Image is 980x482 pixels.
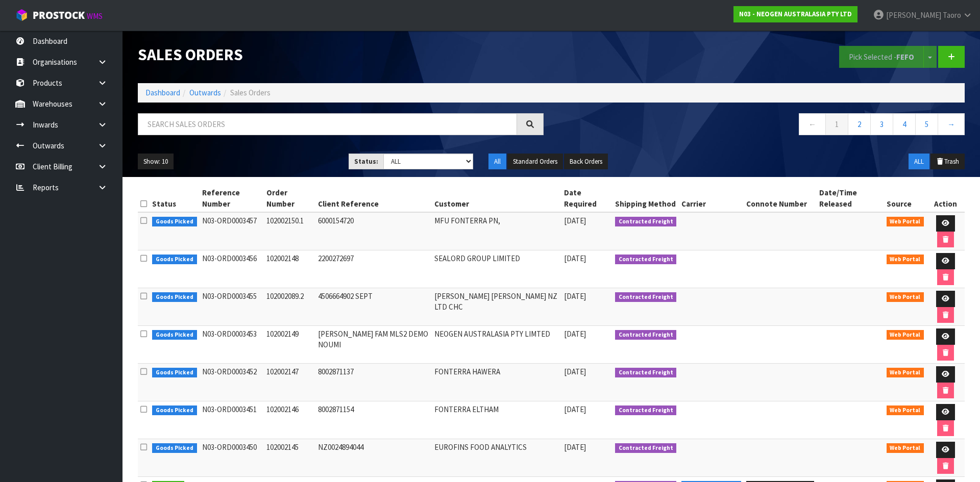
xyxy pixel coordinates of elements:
[264,439,315,477] td: 102002145
[564,291,586,301] span: [DATE]
[432,401,561,439] td: FONTERRA ELTHAM
[264,250,315,288] td: 102002148
[432,439,561,477] td: EUROFINS FOOD ANALYTICS
[886,10,941,20] span: [PERSON_NAME]
[733,6,857,22] a: N03 - NEOGEN AUSTRALASIA PTY LTD
[615,443,677,453] span: Contracted Freight
[138,154,174,170] button: Show: 10
[432,364,561,401] td: FONTERRA HAWERA
[152,443,197,453] span: Goods Picked
[887,443,924,453] span: Web Portal
[943,10,961,20] span: Taoro
[488,154,506,170] button: All
[870,113,893,135] a: 3
[87,11,103,21] small: WMS
[739,10,852,18] strong: N03 - NEOGEN AUSTRALASIA PTY LTD
[930,154,965,170] button: Trash
[615,217,677,227] span: Contracted Freight
[152,217,197,227] span: Goods Picked
[564,216,586,225] span: [DATE]
[561,185,612,212] th: Date Required
[200,439,264,477] td: N03-ORD0003450
[138,113,517,135] input: Search sales orders
[152,368,197,378] span: Goods Picked
[264,185,315,212] th: Order Number
[315,364,432,401] td: 8002871137
[315,250,432,288] td: 2200272697
[564,154,608,170] button: Back Orders
[200,326,264,364] td: N03-ORD0003453
[679,185,744,212] th: Carrier
[264,288,315,326] td: 102002089.2
[887,330,924,340] span: Web Portal
[848,113,871,135] a: 2
[200,212,264,250] td: N03-ORD0003457
[432,212,561,250] td: MFU FONTERRA PN,
[564,404,586,414] span: [DATE]
[315,326,432,364] td: [PERSON_NAME] FAM MLS2 DEMO NOUMI
[839,46,924,68] button: Pick Selected -FEFO
[200,250,264,288] td: N03-ORD0003456
[189,88,221,97] a: Outwards
[138,46,544,63] h1: Sales Orders
[354,157,378,166] strong: Status:
[200,185,264,212] th: Reference Number
[564,442,586,452] span: [DATE]
[915,113,938,135] a: 5
[230,88,271,97] span: Sales Orders
[152,255,197,265] span: Goods Picked
[264,364,315,401] td: 102002147
[432,185,561,212] th: Customer
[264,326,315,364] td: 102002149
[200,401,264,439] td: N03-ORD0003451
[887,255,924,265] span: Web Portal
[33,9,85,22] span: ProStock
[909,154,929,170] button: ALL
[564,329,586,339] span: [DATE]
[615,330,677,340] span: Contracted Freight
[887,217,924,227] span: Web Portal
[432,326,561,364] td: NEOGEN AUSTRALASIA PTY LIMTED
[200,288,264,326] td: N03-ORD0003455
[315,288,432,326] td: 4506664902 SEPT
[615,368,677,378] span: Contracted Freight
[612,185,679,212] th: Shipping Method
[896,52,914,62] strong: FEFO
[744,185,817,212] th: Connote Number
[315,401,432,439] td: 8002871154
[315,185,432,212] th: Client Reference
[887,292,924,302] span: Web Portal
[315,212,432,250] td: 6000154720
[432,250,561,288] td: SEALORD GROUP LIMITED
[817,185,884,212] th: Date/Time Released
[938,113,965,135] a: →
[615,292,677,302] span: Contracted Freight
[152,292,197,302] span: Goods Picked
[926,185,965,212] th: Action
[152,330,197,340] span: Goods Picked
[315,439,432,477] td: NZ0024894044
[432,288,561,326] td: [PERSON_NAME] [PERSON_NAME] NZ LTD CHC
[264,401,315,439] td: 102002146
[893,113,916,135] a: 4
[15,9,28,21] img: cube-alt.png
[145,88,180,97] a: Dashboard
[615,255,677,265] span: Contracted Freight
[615,405,677,416] span: Contracted Freight
[887,368,924,378] span: Web Portal
[507,154,563,170] button: Standard Orders
[884,185,927,212] th: Source
[152,405,197,416] span: Goods Picked
[264,212,315,250] td: 102002150.1
[887,405,924,416] span: Web Portal
[559,113,965,138] nav: Page navigation
[825,113,848,135] a: 1
[150,185,200,212] th: Status
[564,253,586,263] span: [DATE]
[799,113,826,135] a: ←
[200,364,264,401] td: N03-ORD0003452
[564,367,586,376] span: [DATE]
